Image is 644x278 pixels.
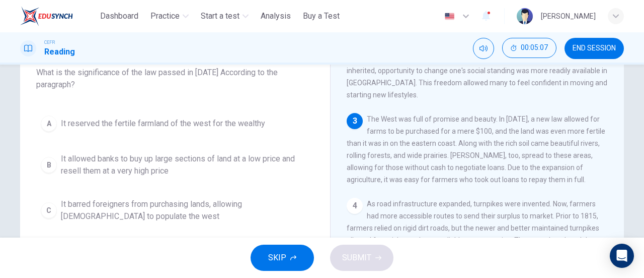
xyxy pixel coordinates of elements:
[517,8,533,24] img: Profile picture
[347,115,605,184] span: The West was full of promise and beauty. In [DATE], a new law allowed for farms to be purchased f...
[36,67,314,91] span: What is the significance of the law passed in [DATE] According to the paragraph?
[347,113,363,129] div: 3
[541,10,596,22] div: [PERSON_NAME]
[150,10,180,22] span: Practice
[347,198,363,214] div: 4
[20,6,73,26] img: ELTC logo
[565,38,624,59] button: END SESSION
[41,202,57,218] div: C
[20,6,96,26] a: ELTC logo
[36,111,314,136] button: AIt reserved the fertile farmland of the west for the wealthy
[36,148,314,182] button: BIt allowed banks to buy up large sections of land at a low price and resell them at a very high ...
[61,198,309,223] span: It barred foreigners from purchasing lands, allowing [DEMOGRAPHIC_DATA] to populate the west
[257,7,295,25] button: Analysis
[44,46,75,58] h1: Reading
[521,44,548,52] span: 00:05:07
[573,44,616,52] span: END SESSION
[303,10,340,22] span: Buy a Test
[146,7,193,25] button: Practice
[44,39,55,46] span: CEFR
[41,157,57,173] div: B
[261,10,291,22] span: Analysis
[347,200,599,268] span: As road infrastructure expanded, turnpikes were invented. Now, farmers had more accessible routes...
[41,116,57,132] div: A
[251,245,314,271] button: SKIP
[36,194,314,227] button: CIt barred foreigners from purchasing lands, allowing [DEMOGRAPHIC_DATA] to populate the west
[96,7,142,25] button: Dashboard
[61,153,309,177] span: It allowed banks to buy up large sections of land at a low price and resell them at a very high p...
[61,118,265,130] span: It reserved the fertile farmland of the west for the wealthy
[473,38,494,59] div: Mute
[502,38,556,58] button: 00:05:07
[502,38,556,59] div: Hide
[443,13,456,20] img: en
[100,10,138,22] span: Dashboard
[197,7,253,25] button: Start a test
[299,7,344,25] button: Buy a Test
[201,10,239,22] span: Start a test
[610,244,634,268] div: Open Intercom Messenger
[268,251,286,265] span: SKIP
